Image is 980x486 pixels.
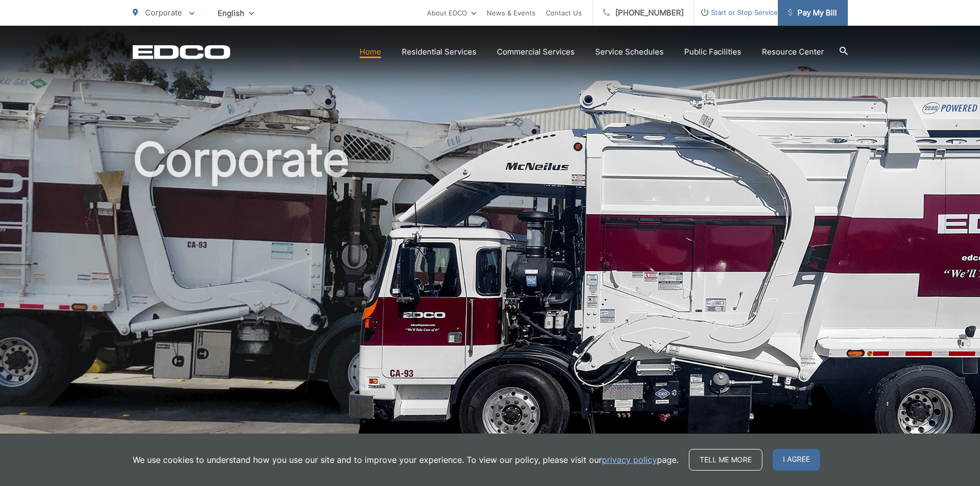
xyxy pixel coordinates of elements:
[762,46,824,58] a: Resource Center
[497,46,575,58] a: Commercial Services
[788,7,837,19] span: Pay My Bill
[487,7,536,19] a: News & Events
[133,45,230,59] a: EDCD logo. Return to the homepage.
[145,8,182,17] span: Corporate
[402,46,476,58] a: Residential Services
[133,454,679,466] p: We use cookies to understand how you use our site and to improve your experience. To view our pol...
[360,46,381,58] a: Home
[546,7,582,19] a: Contact Us
[684,46,741,58] a: Public Facilities
[427,7,476,19] a: About EDCO
[210,4,262,22] span: English
[595,46,664,58] a: Service Schedules
[689,449,762,471] a: Tell me more
[133,134,848,459] h1: Corporate
[602,454,657,466] a: privacy policy
[773,449,820,471] span: I agree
